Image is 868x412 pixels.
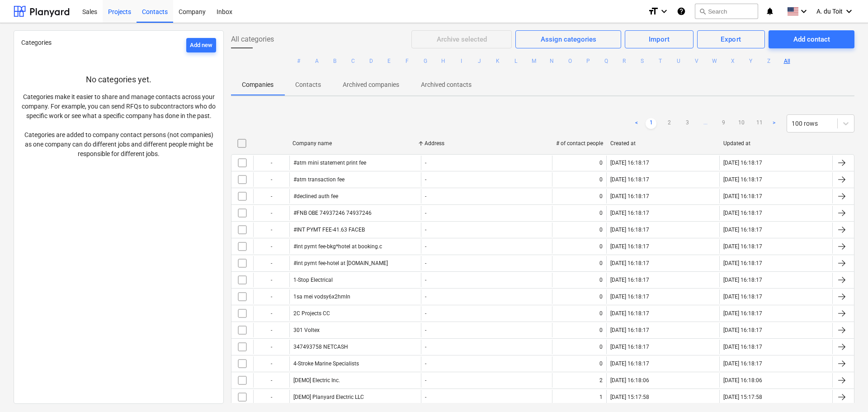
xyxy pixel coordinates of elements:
[425,227,426,233] div: -
[311,56,322,66] button: A
[293,260,388,266] div: #int pymt fee-hotel at [DOMAIN_NAME]
[677,6,686,17] i: Knowledge base
[610,160,649,166] div: [DATE] 16:18:17
[425,294,426,300] div: -
[599,227,603,233] div: 0
[253,256,289,270] div: -
[425,360,426,367] div: -
[425,260,426,266] div: -
[295,80,321,90] p: Contacts
[515,30,621,48] button: Assign categories
[610,277,649,283] div: [DATE] 16:18:17
[664,118,675,129] a: Page 2
[21,74,216,85] p: No categories yet.
[816,8,843,15] span: A. du Toit
[547,56,557,66] button: N
[293,327,320,333] div: 301 Voltex
[425,344,426,350] div: -
[425,176,426,183] div: -
[599,243,603,250] div: 0
[700,118,711,129] span: ...
[723,243,762,250] div: [DATE] 16:18:17
[599,360,603,367] div: 0
[253,373,289,388] div: -
[798,6,809,17] i: keyboard_arrow_down
[425,327,426,333] div: -
[823,369,868,412] iframe: Chat Widget
[253,189,289,204] div: -
[293,344,348,350] div: 347493758 NETCASH
[541,33,596,45] div: Assign categories
[610,176,649,183] div: [DATE] 16:18:17
[293,227,365,233] div: #INT PYMT FEE-41.63 FACEB
[723,310,762,317] div: [DATE] 16:18:17
[599,310,603,317] div: 0
[293,294,350,300] div: 1sa mei vodsy6x2hmln
[510,56,521,66] button: L
[723,227,762,233] div: [DATE] 16:18:17
[844,6,854,17] i: keyboard_arrow_down
[610,377,649,384] div: [DATE] 16:18:06
[610,310,649,317] div: [DATE] 16:18:17
[723,176,762,183] div: [DATE] 16:18:17
[599,260,603,266] div: 0
[292,140,417,147] div: Company name
[425,140,549,147] div: Address
[293,377,340,384] div: [DEMO] Electric Inc.
[599,193,603,199] div: 0
[691,56,702,66] button: V
[253,223,289,237] div: -
[723,294,762,300] div: [DATE] 16:18:17
[253,239,289,254] div: -
[649,33,670,45] div: Import
[723,160,762,166] div: [DATE] 16:18:17
[723,360,762,367] div: [DATE] 16:18:17
[253,156,289,170] div: -
[745,56,756,66] button: Y
[610,140,716,147] div: Created at
[610,243,649,250] div: [DATE] 16:18:17
[21,39,52,46] span: Categories
[293,176,344,183] div: #atm transaction fee
[736,118,747,129] a: Page 10
[231,34,274,45] span: All categories
[348,56,359,66] button: C
[610,210,649,216] div: [DATE] 16:18:17
[782,56,793,66] button: All
[723,344,762,350] div: [DATE] 16:18:17
[253,390,289,404] div: -
[599,377,603,384] div: 2
[599,394,603,400] div: 1
[253,206,289,220] div: -
[421,80,472,90] p: Archived contacts
[492,56,503,66] button: K
[727,56,738,66] button: X
[456,56,467,66] button: I
[474,56,485,66] button: J
[253,273,289,287] div: -
[425,394,426,400] div: -
[648,6,659,17] i: format_size
[528,56,539,66] button: M
[425,160,426,166] div: -
[293,243,382,250] div: #int pymt fee-bkg*hotel at booking.c
[330,56,340,66] button: B
[610,344,649,350] div: [DATE] 16:18:17
[402,56,413,66] button: F
[723,277,762,283] div: [DATE] 16:18:17
[293,193,338,199] div: #declined auth fee
[754,118,765,129] a: Page 11
[253,306,289,321] div: -
[646,118,656,129] a: Page 1 is your current page
[599,160,603,166] div: 0
[610,227,649,233] div: [DATE] 16:18:17
[723,394,762,400] div: [DATE] 15:17:58
[253,340,289,354] div: -
[610,260,649,266] div: [DATE] 16:18:17
[293,310,330,317] div: 2C Projects CC
[293,56,304,66] button: #
[631,118,642,129] a: Previous page
[556,140,603,147] div: # of contact people
[723,193,762,199] div: [DATE] 16:18:17
[723,260,762,266] div: [DATE] 16:18:17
